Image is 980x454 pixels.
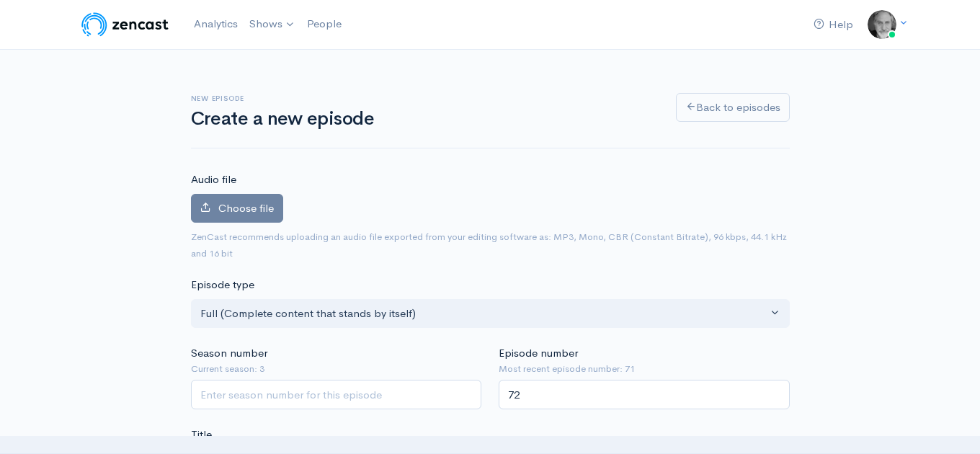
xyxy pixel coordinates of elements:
[218,201,274,215] span: Choose file
[191,109,659,130] h1: Create a new episode
[499,345,578,362] label: Episode number
[191,299,790,329] button: Full (Complete content that stands by itself)
[191,94,659,102] h6: New episode
[191,172,236,188] label: Audio file
[676,93,790,123] a: Back to episodes
[191,427,212,443] label: Title
[191,231,787,259] small: ZenCast recommends uploading an audio file exported from your editing software as: MP3, Mono, CBR...
[191,277,254,293] label: Episode type
[808,9,859,40] a: Help
[499,380,790,409] input: Enter episode number
[499,362,790,376] small: Most recent episode number: 71
[301,9,347,40] a: People
[191,345,267,362] label: Season number
[191,380,482,409] input: Enter season number for this episode
[79,10,171,39] img: ZenCast Logo
[868,10,896,39] img: ...
[191,362,482,376] small: Current season: 3
[188,9,244,40] a: Analytics
[244,9,301,40] a: Shows
[200,306,767,322] div: Full (Complete content that stands by itself)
